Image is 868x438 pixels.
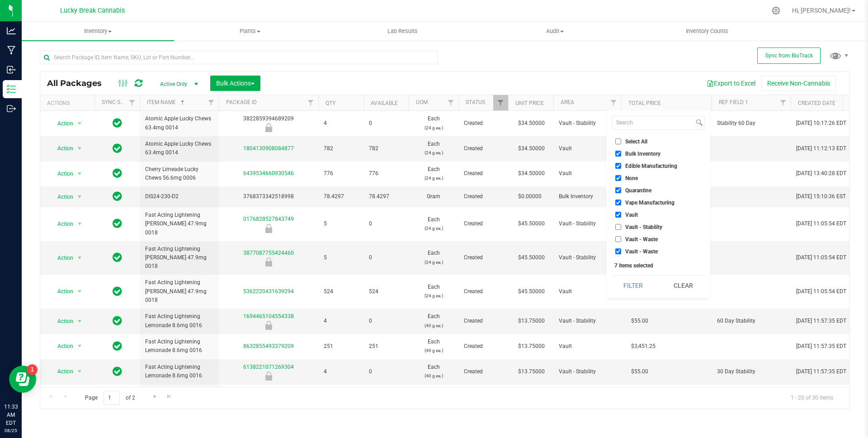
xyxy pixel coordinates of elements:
span: Inventory [22,27,174,35]
span: [DATE] 11:05:54 EDT [796,287,846,296]
span: select [74,285,85,298]
a: Area [561,99,574,105]
span: 4 [324,317,358,325]
input: Vault [615,212,621,218]
span: Atomic Apple Lucky Chews 63.4mg 0014 [145,140,213,157]
a: Filter [493,95,508,110]
a: 1804130908084877 [243,145,294,152]
a: 6138221071269304 [243,364,294,370]
span: Vault [559,144,616,153]
inline-svg: Manufacturing [7,46,16,55]
span: Action [49,167,74,180]
span: Created [464,342,503,351]
inline-svg: Outbound [7,104,16,113]
span: 0 [369,119,403,128]
span: Sync from BioTrack [765,52,813,59]
input: None [615,175,621,181]
span: In Sync [113,314,122,327]
span: 1 - 20 of 30 items [783,391,840,405]
span: Created [464,144,503,153]
p: 11:33 AM EDT [4,403,18,427]
a: Filter [303,95,318,110]
span: $55.00 [627,365,653,378]
input: Vape Manufacturing [615,200,621,205]
span: 0 [369,317,403,325]
a: Total Price [628,100,661,106]
span: None [625,176,638,181]
a: 0176828527843749 [243,216,294,222]
span: select [74,218,85,230]
span: Created [464,317,503,325]
div: Stability [217,321,320,330]
span: select [74,315,85,328]
span: Action [49,117,74,130]
div: Manage settings [770,6,782,15]
inline-svg: Inbound [7,65,16,74]
p: (24 g ea.) [414,174,453,182]
a: 3877087755424460 [243,250,294,256]
span: Action [49,340,74,352]
span: 30 Day Stability [717,367,785,376]
span: Vault [559,169,616,178]
div: Stability [217,371,320,381]
span: Bulk Actions [216,80,255,87]
a: Filter [443,95,458,110]
span: Created [464,119,503,128]
span: 5 [324,219,358,228]
span: $13.75000 [514,314,549,328]
span: Each [414,249,453,266]
span: Fast Acting Lightening [PERSON_NAME] 47.9mg 0018 [145,278,213,305]
a: Filter [776,95,791,110]
span: Vape Manufacturing [625,200,675,205]
a: 5362220431639294 [243,288,294,295]
span: Each [414,338,453,355]
a: Plants [174,22,326,41]
div: Stability [217,224,320,233]
span: Vault [559,287,616,296]
span: Each [414,363,453,380]
a: Created Date [798,100,835,106]
span: Vault - Stability [559,367,616,376]
span: 4 [324,367,358,376]
input: Edible Manufacturing [615,163,621,169]
span: select [74,117,85,130]
span: Atomic Apple Lucky Chews 63.4mg 0014 [145,114,213,132]
input: Quarantine [615,187,621,193]
span: select [74,167,85,180]
p: (24 g ea.) [414,148,453,157]
a: Inventory [22,22,174,41]
span: Select All [625,139,647,144]
span: In Sync [113,117,122,129]
a: Audit [479,22,631,41]
span: [DATE] 11:57:35 EDT [796,317,846,325]
span: Vault - Stability [559,119,616,128]
span: $45.50000 [514,285,549,298]
span: 0 [369,367,403,376]
span: 524 [369,287,403,296]
span: 78.4297 [369,192,403,201]
span: Each [414,165,453,182]
span: Fast Acting Lightening Lemonade 8.6mg 0016 [145,338,213,355]
span: Created [464,219,503,228]
a: Go to the next page [148,391,161,403]
span: $45.50000 [514,217,549,230]
button: Filter [612,276,655,295]
span: Action [49,142,74,155]
span: 782 [369,144,403,153]
div: Stability [217,257,320,267]
span: Fast Acting Lightening [PERSON_NAME] 47.9mg 0018 [145,211,213,237]
span: Created [464,253,503,262]
span: [DATE] 11:57:35 EDT [796,367,846,376]
span: Lucky Break Cannabis [60,7,125,14]
p: (24 g ea.) [414,224,453,233]
span: Hi, [PERSON_NAME]! [792,7,851,14]
span: Bulk Inventory [559,192,616,201]
span: Vault - Stability [625,224,662,230]
span: 78.4297 [324,192,358,201]
a: Qty [325,100,335,106]
span: 776 [324,169,358,178]
span: Fast Acting Lightening Lemonade 8.6mg 0016 [145,312,213,329]
span: 0 [369,219,403,228]
span: Page of 2 [77,391,142,405]
span: In Sync [113,365,122,378]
